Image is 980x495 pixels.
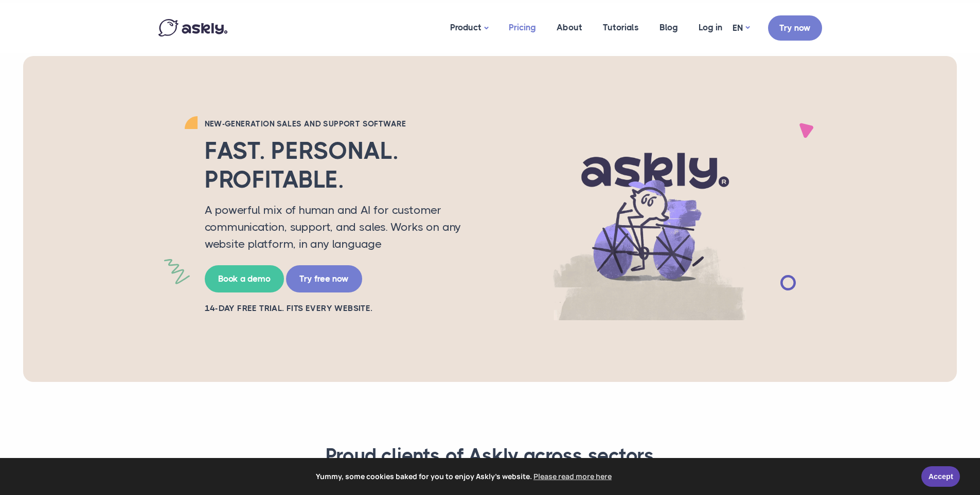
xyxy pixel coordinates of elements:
[498,3,546,52] a: Pricing
[488,118,812,320] img: AI multilingual chat
[649,3,688,52] a: Blog
[688,3,733,52] a: Log in
[440,3,498,53] a: Product
[768,15,822,41] a: Try now
[546,3,593,52] a: About
[921,466,960,487] a: Accept
[205,201,472,252] p: A powerful mix of human and AI for customer communication, support, and sales. Works on any websi...
[593,3,649,52] a: Tutorials
[286,265,362,292] a: Try free now
[158,19,227,36] img: Askly
[205,119,472,129] h2: New-generation sales and support software
[205,303,472,314] h2: 14-day free trial. Fits every website.
[171,444,809,468] h3: Proud clients of Askly across sectors
[532,469,613,484] a: learn more about cookies
[205,137,472,193] h2: Fast. Personal. Profitable.
[15,469,914,484] span: Yummy, some cookies baked for you to enjoy Askly's website.
[205,265,284,292] a: Book a demo
[733,21,750,35] a: EN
